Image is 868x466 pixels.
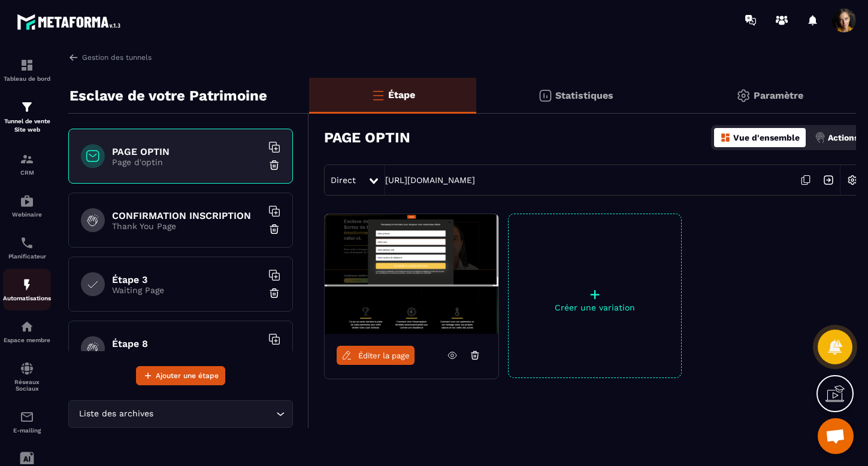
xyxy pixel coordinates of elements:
a: Éditer la page [337,346,415,365]
p: Tableau de bord [3,75,51,82]
img: automations [20,319,34,334]
p: Esclave de votre Patrimoine [69,84,267,108]
img: scheduler [20,236,34,250]
p: Actions [828,133,858,142]
a: formationformationCRM [3,143,51,185]
img: formation [20,58,34,72]
a: emailemailE-mailing [3,401,51,443]
h6: PAGE OPTIN [112,146,262,157]
a: social-networksocial-networkRéseaux Sociaux [3,352,51,401]
h6: Étape 3 [112,274,262,285]
img: email [20,410,34,424]
p: Étape [388,89,415,100]
img: bars-o.4a397970.svg [371,88,385,102]
img: automations [20,278,34,292]
p: Thank You Page [112,349,262,359]
p: Thank You Page [112,221,262,231]
p: + [509,286,681,303]
input: Search for option [156,407,273,421]
p: Vue d'ensemble [733,133,800,142]
img: formation [20,100,34,114]
img: trash [268,287,280,299]
p: Paramètre [754,90,803,101]
p: Automatisations [3,295,51,301]
a: automationsautomationsEspace membre [3,310,51,352]
img: automations [20,194,34,208]
p: E-mailing [3,427,51,434]
a: schedulerschedulerPlanificateur [3,227,51,269]
span: Éditer la page [358,351,410,360]
div: Ouvrir le chat [818,418,854,454]
span: Ajouter une étape [156,370,219,382]
img: actions.d6e523a2.png [815,132,825,143]
img: stats.20deebd0.svg [538,89,552,103]
p: Espace membre [3,337,51,343]
a: Gestion des tunnels [68,52,152,63]
h6: CONFIRMATION INSCRIPTION [112,210,262,221]
p: CRM [3,169,51,176]
img: arrow [68,52,79,63]
button: Ajouter une étape [136,366,225,385]
img: trash [268,159,280,171]
img: logo [17,11,125,33]
p: Réseaux Sociaux [3,379,51,392]
img: setting-gr.5f69749f.svg [736,89,751,103]
p: Tunnel de vente Site web [3,117,51,134]
a: automationsautomationsAutomatisations [3,269,51,310]
img: formation [20,152,34,166]
p: Waiting Page [112,285,262,295]
span: Liste des archives [76,407,156,421]
img: setting-w.858f3a88.svg [841,169,864,191]
a: [URL][DOMAIN_NAME] [385,175,475,185]
p: Statistiques [555,90,613,101]
div: Search for option [68,400,293,428]
span: Direct [331,175,356,185]
p: Page d'optin [112,157,262,167]
a: automationsautomationsWebinaire [3,185,51,227]
img: image [325,214,498,334]
img: trash [268,223,280,235]
img: arrow-next.bcc2205e.svg [817,169,840,191]
p: Planificateur [3,253,51,260]
a: formationformationTunnel de vente Site web [3,91,51,143]
a: formationformationTableau de bord [3,49,51,91]
img: social-network [20,361,34,376]
p: Webinaire [3,211,51,218]
h6: Étape 8 [112,338,262,349]
h3: PAGE OPTIN [324,129,410,146]
p: Créer une variation [509,303,681,312]
img: dashboard-orange.40269519.svg [720,132,731,143]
